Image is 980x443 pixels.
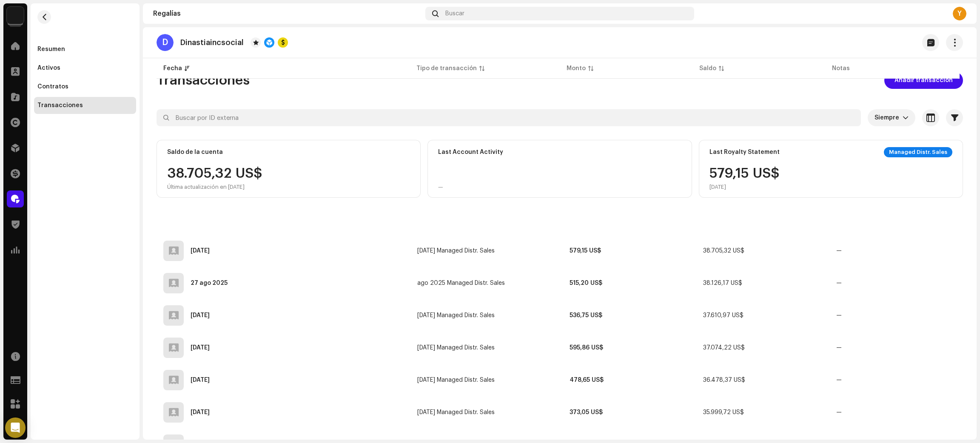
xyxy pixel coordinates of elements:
div: dropdown trigger [903,109,909,126]
span: may 2025 Managed Distr. Sales [417,377,495,383]
div: Regalías [153,10,422,17]
div: 7 jul 2025 [191,345,210,351]
re-a-table-badge: — [836,377,842,383]
re-m-nav-item: Resumen [34,41,136,58]
re-m-nav-item: Activos [34,60,136,77]
div: Fecha [163,64,182,73]
input: Buscar por ID externa [157,109,861,126]
span: 38.126,17 US$ [703,280,742,286]
strong: 536,75 US$ [570,312,602,318]
span: sept 2025 Managed Distr. Sales [417,248,495,254]
div: Last Account Activity [438,149,503,156]
div: 27 ago 2025 [191,280,228,286]
div: 27 may 2025 [191,377,210,383]
re-m-nav-item: Transacciones [34,97,136,114]
div: Last Royalty Statement [709,149,780,156]
re-m-nav-item: Contratos [34,78,136,95]
span: Añadir transacción [895,72,953,89]
div: Resumen [37,46,65,53]
div: 26 may 2025 [191,409,210,415]
re-a-table-badge: — [836,248,842,254]
p: Dinastiaincsocial [180,38,244,47]
div: 28 jul 2025 [191,312,210,318]
button: Añadir transacción [884,72,963,89]
span: 37.610,97 US$ [703,312,744,318]
span: Transacciones [157,72,250,89]
div: Managed Distr. Sales [884,147,952,157]
div: — [438,184,443,190]
div: Tipo de transacción [416,64,477,73]
strong: 478,65 US$ [570,377,604,383]
span: jul 2025 Managed Distr. Sales [417,312,495,318]
strong: 515,20 US$ [570,280,602,286]
img: 48257be4-38e1-423f-bf03-81300282f8d9 [7,7,24,24]
div: Contratos [37,83,68,90]
div: Open Intercom Messenger [5,417,26,438]
div: Y [953,7,966,20]
span: ago 2025 Managed Distr. Sales [417,280,505,286]
span: 38.705,32 US$ [703,248,744,254]
strong: 373,05 US$ [570,409,603,415]
re-a-table-badge: — [836,409,842,415]
span: Siempre [875,109,903,126]
span: jul 2025 Managed Distr. Sales [417,345,495,351]
re-a-table-badge: — [836,312,842,318]
div: 30 sept 2025 [191,248,210,254]
span: 37.074,22 US$ [703,345,745,351]
re-a-table-badge: — [836,280,842,286]
strong: 579,15 US$ [570,248,601,254]
div: Última actualización en [DATE] [167,184,262,190]
span: 35.999,72 US$ [703,409,744,415]
re-a-table-badge: — [836,345,842,351]
div: Transacciones [37,102,83,109]
span: mar 2025 Managed Distr. Sales [417,409,495,415]
div: Saldo [699,64,716,73]
div: Activos [37,65,60,71]
div: D [157,34,174,51]
span: Buscar [445,10,464,17]
span: 36.478,37 US$ [703,377,745,383]
strong: 595,86 US$ [570,345,603,351]
div: [DATE] [709,184,780,190]
div: Saldo de la cuenta [167,149,223,156]
div: Monto [567,64,586,73]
